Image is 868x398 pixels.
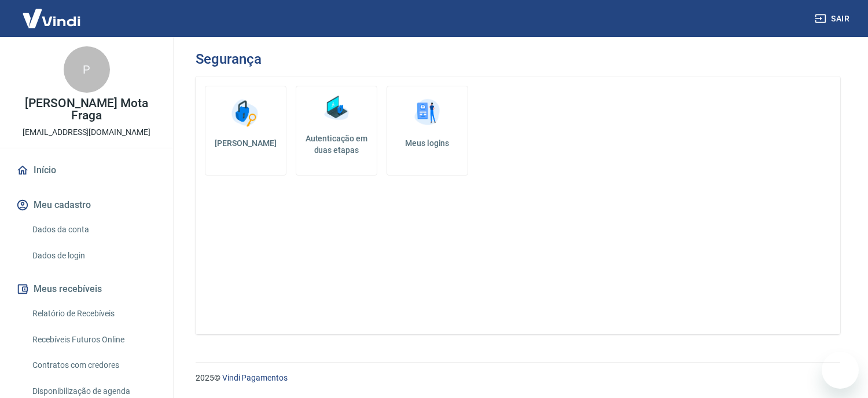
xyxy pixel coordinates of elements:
[28,353,159,377] a: Contratos com credores
[296,86,377,176] a: Autenticação em duas etapas
[9,97,164,122] p: [PERSON_NAME] Mota Fraga
[822,352,859,389] iframe: Botão para abrir a janela de mensagens, conversa em andamento
[23,126,150,138] p: [EMAIL_ADDRESS][DOMAIN_NAME]
[387,86,468,176] a: Meus logins
[812,8,854,30] button: Sair
[319,91,354,126] img: Autenticação em duas etapas
[64,46,110,93] div: P
[301,133,372,156] h5: Autenticação em duas etapas
[196,51,261,67] h3: Segurança
[396,137,458,149] h5: Meus logins
[28,244,159,268] a: Dados de login
[14,192,159,218] button: Meu cadastro
[215,137,277,149] h5: [PERSON_NAME]
[14,1,89,36] img: Vindi
[28,218,159,242] a: Dados da conta
[14,158,159,183] a: Início
[28,328,159,352] a: Recebíveis Futuros Online
[410,96,444,130] img: Meus logins
[28,302,159,326] a: Relatório de Recebíveis
[196,372,840,384] p: 2025 ©
[222,373,288,382] a: Vindi Pagamentos
[14,276,159,302] button: Meus recebíveis
[205,86,286,176] a: [PERSON_NAME]
[228,96,263,130] img: Alterar senha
